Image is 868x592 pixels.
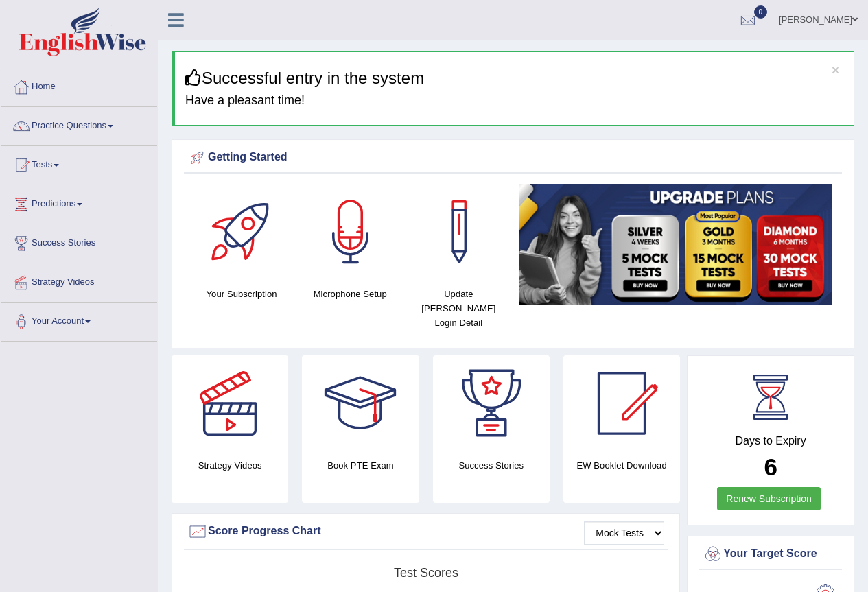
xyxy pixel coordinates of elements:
h4: Your Subscription [194,287,289,301]
b: 6 [764,453,777,480]
a: Practice Questions [1,107,157,141]
h3: Successful entry in the system [185,69,843,87]
div: Getting Started [187,147,838,168]
h4: EW Booklet Download [563,458,680,473]
button: × [832,62,840,77]
span: 0 [754,5,768,19]
a: Renew Subscription [717,487,821,510]
a: Success Stories [1,224,157,259]
div: Score Progress Chart [187,521,664,542]
h4: Book PTE Exam [302,458,419,473]
a: Strategy Videos [1,263,157,298]
h4: Strategy Videos [172,458,288,473]
h4: Success Stories [433,458,550,473]
tspan: Test scores [394,566,458,580]
a: Your Account [1,303,157,337]
h4: Microphone Setup [303,287,397,301]
a: Tests [1,146,157,180]
h4: Update [PERSON_NAME] Login Detail [411,287,506,330]
h4: Days to Expiry [703,435,838,447]
a: Predictions [1,185,157,220]
h4: Have a pleasant time! [185,94,843,108]
img: small5.jpg [519,184,832,305]
div: Your Target Score [703,544,838,565]
a: Home [1,68,157,102]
